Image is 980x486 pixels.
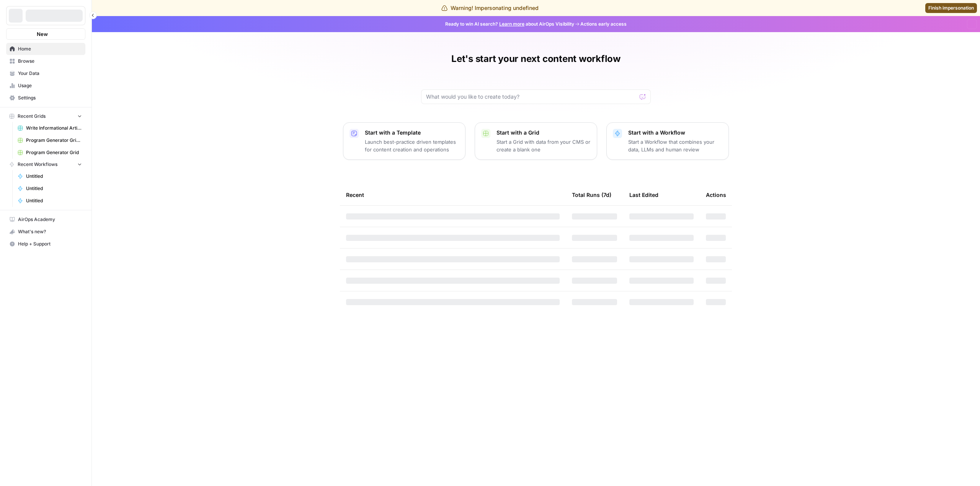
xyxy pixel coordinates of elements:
div: Warning! Impersonating undefined [441,4,539,12]
span: Untitled [26,197,82,204]
span: Usage [18,82,82,89]
span: Untitled [26,185,82,192]
span: AirOps Academy [18,216,82,223]
p: Start with a Grid [497,129,591,137]
div: Total Runs (7d) [572,184,611,205]
span: Ready to win AI search? about AirOps Visibility [445,21,574,28]
a: Program Generator Grid [14,146,85,159]
button: Start with a GridStart a Grid with data from your CMS or create a blank one [475,122,597,160]
button: Recent Workflows [6,159,85,170]
p: Start a Workflow that combines your data, LLMs and human review [628,138,722,153]
a: Untitled [14,182,85,195]
button: What's new? [6,226,85,238]
a: Write Informational Articles [14,122,85,134]
span: Program Generator Grid (1) [26,137,82,144]
p: Launch best-practice driven templates for content creation and operations [365,138,459,153]
p: Start with a Workflow [628,129,722,137]
a: Untitled [14,170,85,182]
p: Start with a Template [365,129,459,137]
span: New [37,30,48,38]
span: Browse [18,58,82,65]
a: Usage [6,80,85,92]
h1: Let's start your next content workflow [451,53,621,65]
div: Last Edited [629,184,658,205]
a: AirOps Academy [6,213,85,226]
a: Your Data [6,67,85,80]
span: Your Data [18,70,82,77]
span: Help + Support [18,241,82,247]
div: What's new? [7,226,85,237]
a: Browse [6,55,85,67]
span: Actions early access [580,21,627,28]
p: Start a Grid with data from your CMS or create a blank one [497,138,591,153]
a: Untitled [14,195,85,207]
span: Settings [18,94,82,101]
a: Home [6,43,85,55]
span: Write Informational Articles [26,125,82,132]
a: Program Generator Grid (1) [14,134,85,146]
span: Home [18,46,82,52]
span: Finish impersonation [928,5,974,11]
button: New [6,28,85,40]
div: Actions [706,184,726,205]
span: Program Generator Grid [26,149,82,156]
input: What would you like to create today? [426,93,637,101]
a: Finish impersonation [925,3,977,13]
button: Recent Grids [6,111,85,122]
span: Untitled [26,173,82,180]
div: Recent [346,184,560,205]
a: Settings [6,92,85,104]
a: Learn more [499,21,524,27]
button: Start with a TemplateLaunch best-practice driven templates for content creation and operations [343,122,465,160]
button: Help + Support [6,238,85,250]
button: Start with a WorkflowStart a Workflow that combines your data, LLMs and human review [606,122,729,160]
span: Recent Workflows [18,161,57,168]
span: Recent Grids [18,113,46,120]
